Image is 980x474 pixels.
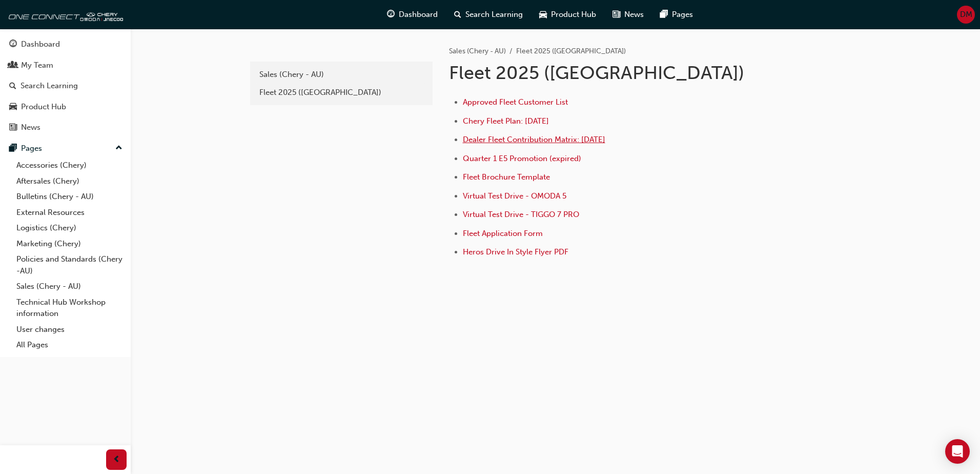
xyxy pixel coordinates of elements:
[12,189,127,205] a: Bulletins (Chery - AU)
[624,9,644,21] span: News
[463,116,549,126] a: Chery Fleet Plan: [DATE]
[652,4,701,25] a: pages-iconPages
[4,118,127,137] a: News
[387,8,395,21] span: guage-icon
[454,8,461,21] span: search-icon
[5,4,123,25] img: oneconnect
[21,38,60,50] div: Dashboard
[945,439,970,464] div: Open Intercom Messenger
[612,8,620,21] span: news-icon
[259,87,423,98] div: Fleet 2025 ([GEOGRAPHIC_DATA])
[4,97,127,116] a: Product Hub
[4,139,127,158] button: Pages
[672,9,693,21] span: Pages
[12,173,127,189] a: Aftersales (Chery)
[463,210,579,219] a: Virtual Test Drive - TIGGO 7 PRO
[4,76,127,95] a: Search Learning
[9,144,17,153] span: pages-icon
[463,97,568,107] a: Approved Fleet Customer List
[21,60,53,71] div: My Team
[12,337,127,353] a: All Pages
[12,322,127,338] a: User changes
[957,6,975,24] button: DM
[12,157,127,173] a: Accessories (Chery)
[4,33,127,139] button: DashboardMy TeamSearch LearningProduct HubNews
[449,62,785,84] h1: Fleet 2025 ([GEOGRAPHIC_DATA])
[604,4,652,25] a: news-iconNews
[254,84,428,102] a: Fleet 2025 ([GEOGRAPHIC_DATA])
[21,122,40,133] div: News
[446,4,531,25] a: search-iconSearch Learning
[12,294,127,322] a: Technical Hub Workshop information
[463,229,543,238] a: Fleet Application Form
[115,142,122,155] span: up-icon
[551,9,596,21] span: Product Hub
[9,82,16,91] span: search-icon
[463,135,605,144] a: Dealer Fleet Contribution Matrix: [DATE]
[4,56,127,75] a: My Team
[9,103,17,112] span: car-icon
[254,66,428,84] a: Sales (Chery - AU)
[12,251,127,279] a: Policies and Standards (Chery -AU)
[21,101,66,113] div: Product Hub
[463,247,568,256] a: Heros Drive In Style Flyer PDF
[463,191,566,201] a: Virtual Test Drive - OMODA 5
[531,4,604,25] a: car-iconProduct Hub
[9,61,17,70] span: people-icon
[960,9,972,21] span: DM
[379,4,446,25] a: guage-iconDashboard
[12,236,127,252] a: Marketing (Chery)
[21,143,42,154] div: Pages
[399,9,438,21] span: Dashboard
[12,279,127,294] a: Sales (Chery - AU)
[12,205,127,221] a: External Resources
[449,47,506,55] a: Sales (Chery - AU)
[9,40,17,49] span: guage-icon
[21,80,78,92] div: Search Learning
[463,172,550,182] a: Fleet Brochure Template
[259,69,423,81] div: Sales (Chery - AU)
[113,453,120,466] span: prev-icon
[516,46,626,57] li: Fleet 2025 ([GEOGRAPHIC_DATA])
[463,154,581,163] a: Quarter 1 E5 Promotion (expired)
[9,123,17,132] span: news-icon
[4,35,127,54] a: Dashboard
[465,9,523,21] span: Search Learning
[539,8,547,21] span: car-icon
[12,220,127,236] a: Logistics (Chery)
[660,8,668,21] span: pages-icon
